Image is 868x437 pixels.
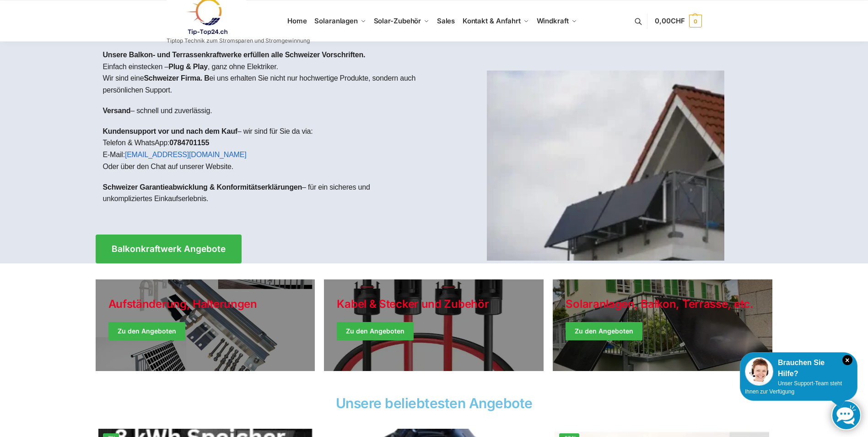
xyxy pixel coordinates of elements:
[324,279,544,371] a: Holiday Style
[168,63,208,71] strong: Plug & Play
[112,245,226,253] span: Balkonkraftwerk Angebote
[311,0,370,42] a: Solaranlagen
[167,38,310,44] p: Tiptop Technik zum Stromsparen und Stromgewinnung
[169,139,209,147] strong: 0784701155
[463,16,521,25] span: Kontakt & Anfahrt
[103,181,427,205] p: – für ein sicheres und unkompliziertes Einkaufserlebnis.
[537,16,569,25] span: Windkraft
[103,183,302,191] strong: Schweizer Garantieabwicklung & Konformitätserklärungen
[487,71,724,261] img: Home 1
[96,396,773,410] h2: Unsere beliebtesten Angebote
[103,127,237,135] strong: Kundensupport vor und nach dem Kauf
[655,7,701,35] a: 0,00CHF 0
[458,0,533,42] a: Kontakt & Anfahrt
[842,355,852,365] i: Schließen
[745,357,852,379] div: Brauchen Sie Hilfe?
[103,105,427,117] p: – schnell und zuverlässig.
[671,16,685,25] span: CHF
[437,16,455,25] span: Sales
[433,0,458,42] a: Sales
[655,16,685,25] span: 0,00
[370,0,433,42] a: Solar-Zubehör
[125,151,247,158] a: [EMAIL_ADDRESS][DOMAIN_NAME]
[553,279,772,371] a: Winter Jackets
[103,51,366,59] strong: Unsere Balkon- und Terrassenkraftwerke erfüllen alle Schweizer Vorschriften.
[314,16,358,25] span: Solaranlagen
[533,0,581,42] a: Windkraft
[103,126,427,172] p: – wir sind für Sie da via: Telefon & WhatsApp: E-Mail: Oder über den Chat auf unserer Website.
[96,279,315,371] a: Holiday Style
[374,16,421,25] span: Solar-Zubehör
[144,74,209,82] strong: Schweizer Firma. B
[103,72,427,96] p: Wir sind eine ei uns erhalten Sie nicht nur hochwertige Produkte, sondern auch persönlichen Support.
[745,380,842,395] span: Unser Support-Team steht Ihnen zur Verfügung
[689,15,702,27] span: 0
[103,107,131,115] strong: Versand
[96,42,434,221] div: Einfach einstecken – , ganz ohne Elektriker.
[745,357,773,386] img: Customer service
[96,235,242,263] a: Balkonkraftwerk Angebote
